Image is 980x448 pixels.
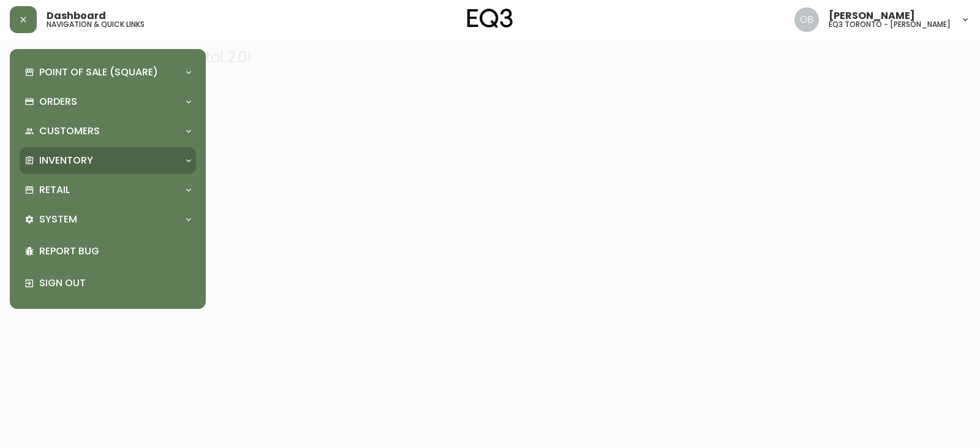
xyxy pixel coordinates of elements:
[829,11,915,21] span: [PERSON_NAME]
[20,206,196,233] div: System
[39,154,93,167] p: Inventory
[47,11,106,21] span: Dashboard
[20,118,196,145] div: Customers
[39,66,158,79] p: Point of Sale (Square)
[39,245,191,258] p: Report Bug
[39,124,100,138] p: Customers
[20,235,196,267] div: Report Bug
[20,267,196,299] div: Sign Out
[39,183,70,197] p: Retail
[39,95,77,108] p: Orders
[467,9,513,28] img: logo
[39,276,191,290] p: Sign Out
[47,21,145,28] h5: navigation & quick links
[20,88,196,115] div: Orders
[794,7,819,32] img: 8e0065c524da89c5c924d5ed86cfe468
[20,177,196,203] div: Retail
[20,147,196,174] div: Inventory
[20,59,196,86] div: Point of Sale (Square)
[39,213,77,226] p: System
[829,21,951,28] h5: eq3 toronto - [PERSON_NAME]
